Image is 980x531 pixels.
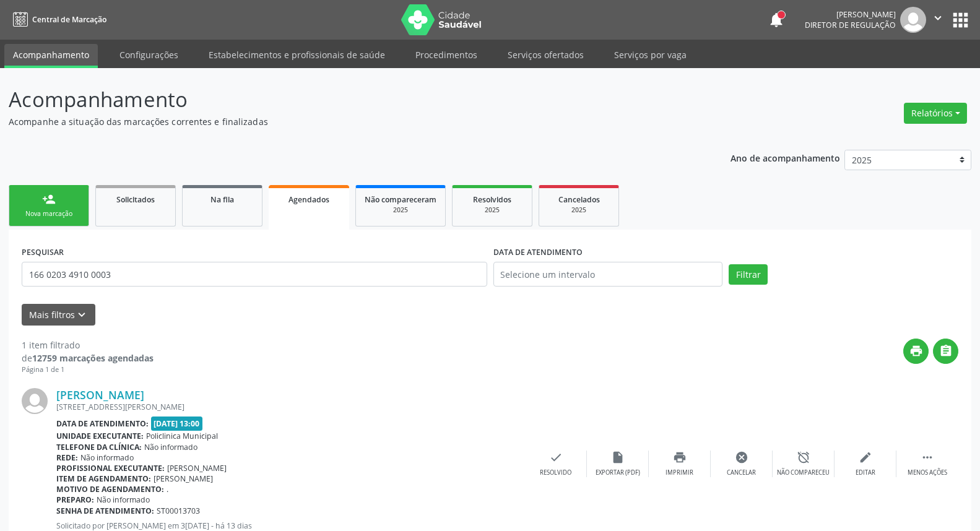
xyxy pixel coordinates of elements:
[22,365,154,375] div: Página 1 de 1
[56,473,151,484] b: Item de agendamento:
[22,243,64,262] label: PESQUISAR
[777,468,830,477] div: Não compareceu
[805,9,896,20] div: [PERSON_NAME]
[9,115,683,128] p: Acompanhe a situação das marcações correntes e finalizadas
[548,205,610,215] div: 2025
[933,339,958,364] button: 
[56,388,144,402] a: [PERSON_NAME]
[56,418,149,429] b: Data de atendimento:
[666,468,693,477] div: Imprimir
[22,304,95,326] button: Mais filtroskeyboard_arrow_down
[56,463,165,473] b: Profissional executante:
[596,468,640,477] div: Exportar (PDF)
[365,205,436,215] div: 2025
[4,44,98,68] a: Acompanhamento
[904,103,967,124] button: Relatórios
[56,506,154,516] b: Senha de atendimento:
[56,452,78,463] b: Rede:
[154,473,213,484] span: [PERSON_NAME]
[407,44,486,66] a: Procedimentos
[926,7,950,33] button: 
[56,494,94,505] b: Preparo:
[540,468,571,477] div: Resolvido
[32,352,154,364] strong: 12759 marcações agendadas
[797,451,810,464] i: alarm_off
[939,344,953,358] i: 
[900,7,926,33] img: img
[167,484,168,494] span: .
[805,20,896,30] span: Diretor de regulação
[56,520,525,531] p: Solicitado por [PERSON_NAME] em 3[DATE] - há 13 dias
[200,44,394,66] a: Estabelecimentos e profissionais de saúde
[116,194,155,205] span: Solicitados
[611,451,625,464] i: insert_drive_file
[22,352,154,365] div: de
[144,442,197,452] span: Não informado
[22,339,154,352] div: 1 item filtrado
[9,84,683,115] p: Acompanhamento
[42,192,56,206] div: person_add
[558,194,600,205] span: Cancelados
[146,431,218,441] span: Policlinica Municipal
[151,417,203,431] span: [DATE] 13:00
[56,431,144,441] b: Unidade executante:
[768,11,785,28] button: notifications
[9,9,106,30] a: Central de Marcação
[950,9,971,31] button: apps
[210,194,234,205] span: Na fila
[473,194,511,205] span: Resolvidos
[32,14,106,25] span: Central de Marcação
[493,243,583,262] label: DATA DE ATENDIMENTO
[111,44,187,66] a: Configurações
[908,468,947,477] div: Menos ações
[931,11,945,25] i: 
[493,262,723,287] input: Selecione um intervalo
[903,339,929,364] button: print
[859,451,872,464] i: edit
[22,388,48,414] img: img
[22,262,487,287] input: Nome, CNS
[921,451,934,464] i: 
[56,442,142,452] b: Telefone da clínica:
[856,468,875,477] div: Editar
[80,452,134,463] span: Não informado
[549,451,563,464] i: check
[288,194,329,205] span: Agendados
[18,209,80,218] div: Nova marcação
[735,451,748,464] i: cancel
[167,463,227,473] span: [PERSON_NAME]
[75,308,89,322] i: keyboard_arrow_down
[56,402,525,412] div: [STREET_ADDRESS][PERSON_NAME]
[461,205,523,215] div: 2025
[97,494,150,505] span: Não informado
[727,468,756,477] div: Cancelar
[729,264,768,285] button: Filtrar
[673,451,687,464] i: print
[909,344,923,358] i: print
[365,194,436,205] span: Não compareceram
[731,150,840,165] p: Ano de acompanhamento
[499,44,592,66] a: Serviços ofertados
[605,44,695,66] a: Serviços por vaga
[157,506,200,516] span: ST00013703
[56,484,164,494] b: Motivo de agendamento:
